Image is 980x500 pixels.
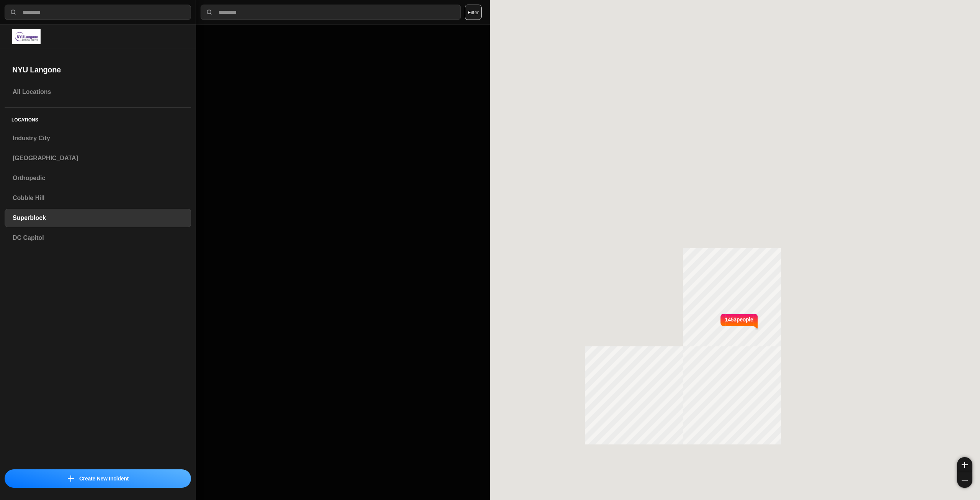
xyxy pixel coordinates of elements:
[5,108,191,129] h5: Locations
[13,174,183,183] h3: Orthopedic
[10,8,17,16] img: search
[957,457,972,472] button: zoom-in
[5,129,191,148] a: Industry City
[68,475,74,482] img: icon
[957,472,972,488] button: zoom-out
[465,5,482,20] button: Filter
[962,462,968,468] img: zoom-in
[79,475,129,482] p: Create New Incident
[13,213,183,223] h3: Superblock
[13,193,183,203] h3: Cobble Hill
[5,149,191,167] a: [GEOGRAPHIC_DATA]
[753,313,759,330] img: notch
[13,233,183,243] h3: DC Capitol
[5,169,191,187] a: Orthopedic
[5,189,191,207] a: Cobble Hill
[206,8,213,16] img: search
[13,87,183,97] h3: All Locations
[725,316,753,333] p: 1453 people
[719,313,725,330] img: notch
[5,83,191,101] a: All Locations
[5,469,191,488] button: iconCreate New Incident
[12,29,41,44] img: logo
[5,209,191,227] a: Superblock
[12,64,183,75] h2: NYU Langone
[962,477,968,483] img: zoom-out
[5,229,191,247] a: DC Capitol
[13,154,183,163] h3: [GEOGRAPHIC_DATA]
[13,134,183,143] h3: Industry City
